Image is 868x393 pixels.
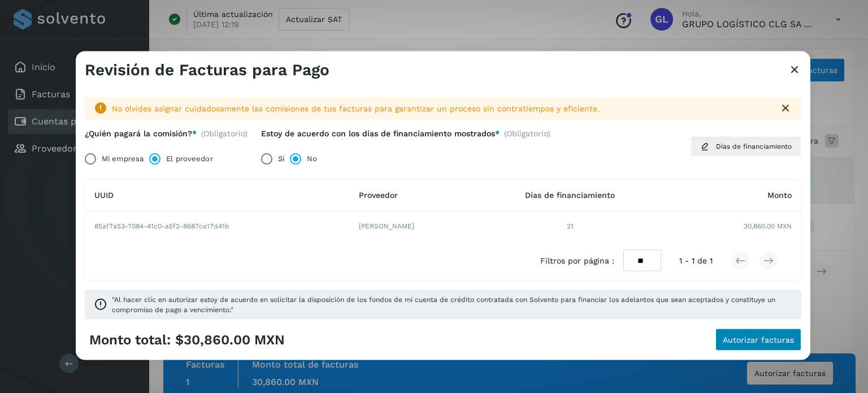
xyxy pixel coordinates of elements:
span: Días de financiamiento [525,191,615,200]
span: Monto total: [89,332,171,348]
span: Autorizar facturas [723,336,794,344]
span: Filtros por página : [540,254,614,266]
span: (Obligatorio) [201,129,248,139]
h3: Revisión de Facturas para Pago [85,60,329,79]
span: 1 - 1 de 1 [679,254,713,266]
label: Estoy de acuerdo con los días de financiamiento mostrados [261,129,500,139]
span: $30,860.00 MXN [175,332,285,348]
td: 21 [477,211,663,240]
span: UUID [94,191,114,200]
span: Proveedor [359,191,398,200]
td: [PERSON_NAME] [350,211,477,240]
button: Autorizar facturas [715,329,801,351]
span: (Obligatorio) [504,129,550,143]
label: No [307,147,317,170]
label: ¿Quién pagará la comisión? [85,129,197,139]
div: No olvides asignar cuidadosamente las comisiones de tus facturas para garantizar un proceso sin c... [112,102,770,114]
span: Días de financiamiento [716,141,792,151]
button: Días de financiamiento [691,136,801,156]
label: Sí [278,147,284,170]
span: 30,860.00 MXN [744,221,792,231]
td: 85af7a53-7084-41c0-a5f2-8687ce17d41b [85,211,350,240]
span: "Al hacer clic en autorizar estoy de acuerdo en solicitar la disposición de los fondos de mi cuen... [112,295,792,315]
span: Monto [767,191,792,200]
label: El proveedor [166,147,212,170]
label: Mi empresa [102,147,144,170]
